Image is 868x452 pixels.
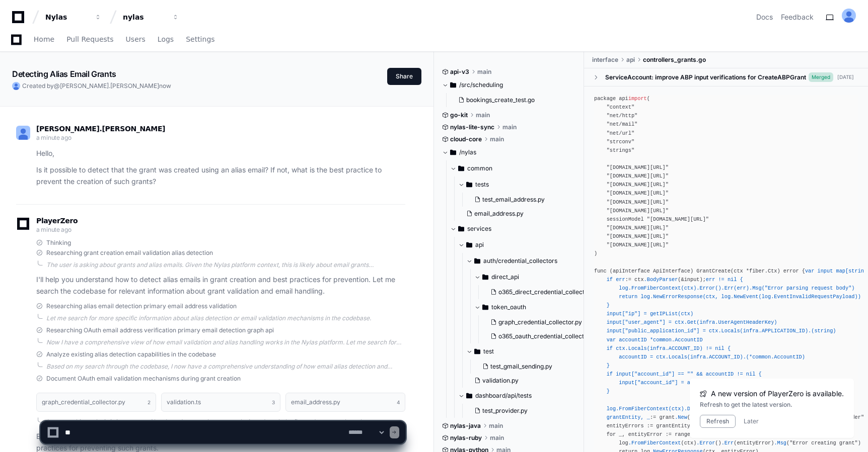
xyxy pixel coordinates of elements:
button: common [450,160,585,176]
div: Nylas [45,12,89,22]
button: /src/scheduling [442,77,576,93]
span: email_address.py [474,210,524,218]
span: Document OAuth email validation mechanisms during grant creation [46,375,241,383]
button: test [466,343,601,359]
span: A new version of PlayerZero is available. [711,389,844,399]
button: api [458,237,593,253]
button: Feedback [781,12,814,22]
button: tests [458,176,585,193]
a: Logs [158,28,174,51]
svg: Directory [466,178,472,191]
h1: email_address.py [291,399,340,405]
svg: Directory [458,162,464,174]
button: token_oauth [474,299,605,315]
img: ALV-UjU-Uivu_cc8zlDcn2c9MNEgVYayUocKx0gHV_Yy_SMunaAAd7JZxK5fgww1Mi-cdUJK5q-hvUHnPErhbMG5W0ta4bF9-... [16,126,30,140]
a: Pull Requests [66,28,113,51]
svg: Directory [466,390,472,402]
span: 3 [272,398,275,406]
span: /src/scheduling [459,81,503,89]
img: ALV-UjU-Uivu_cc8zlDcn2c9MNEgVYayUocKx0gHV_Yy_SMunaAAd7JZxK5fgww1Mi-cdUJK5q-hvUHnPErhbMG5W0ta4bF9-... [12,82,20,90]
span: PlayerZero [36,218,78,224]
span: Settings [186,36,214,42]
span: cloud-core [450,135,482,143]
span: main [490,135,504,143]
span: go-kit [450,111,468,119]
span: api [626,56,635,64]
span: .BodyParser [644,277,678,283]
button: validation.py [470,374,595,388]
button: Nylas [41,8,106,26]
span: test_email_address.py [482,196,545,204]
span: Users [126,36,146,42]
span: a minute ago [36,134,71,141]
div: Let me search for more specific information about alias detection or email validation mechanisms ... [46,314,405,322]
div: Now I have a comprehensive view of how email validation and alias handling works in the Nylas pla... [46,338,405,346]
p: Is it possible to detect that the grant was created using an alias email? If not, what is the bes... [36,164,405,188]
span: services [467,225,491,233]
h1: validation.ts [167,399,201,405]
span: token_oauth [491,303,526,311]
button: nylas [119,8,183,26]
span: Pull Requests [66,36,113,42]
span: main [477,68,491,76]
span: Logs [158,36,174,42]
span: Home [34,36,54,42]
button: email_address.py [462,207,578,221]
span: o365_oauth_credential_collector.py [498,332,598,340]
iframe: Open customer support [836,419,863,446]
button: Refresh [700,415,736,428]
button: Later [744,417,759,425]
span: dashboard/api/tests [475,392,532,400]
span: [PERSON_NAME].[PERSON_NAME] [36,125,165,133]
span: a minute ago [36,226,71,233]
p: Hello, [36,148,405,159]
span: controllers_grants.go [643,56,706,64]
button: validation.ts3 [161,393,281,412]
span: main [502,123,517,131]
button: auth/credential_collectors [466,253,601,269]
button: Share [387,68,421,85]
span: bookings_create_test.go [466,96,535,104]
div: Refresh to get the latest version. [700,401,844,409]
span: /nylas [459,148,476,156]
span: common [467,164,492,172]
span: Researching alias email detection primary email address validation [46,302,237,310]
span: Analyze existing alias detection capabilities in the codebase [46,350,216,358]
span: test [483,347,494,355]
app-text-character-animate: Detecting Alias Email Grants [12,69,116,79]
a: Settings [186,28,214,51]
span: err != nil { log.FromFiberContext(ctx).Error().Err(err).Msg("Error parsing request body") return ... [594,277,861,420]
span: 2 [148,398,151,406]
button: graph_credential_collector.py2 [36,393,156,412]
svg: Directory [458,223,464,235]
div: The user is asking about grants and alias emails. Given the Nylas platform context, this is likel... [46,261,405,269]
span: auth/credential_collectors [483,257,557,265]
span: direct_api [491,273,519,281]
span: now [159,82,171,89]
span: Researching grant creation email validation alias detection [46,249,213,257]
button: /nylas [442,144,576,160]
button: o365_oauth_credential_collector.py [486,329,599,343]
span: Merged [809,72,833,82]
button: test_gmail_sending.py [478,359,595,374]
span: nylas-lite-sync [450,123,494,131]
button: services [450,221,585,237]
svg: Directory [474,345,480,357]
button: graph_credential_collector.py [486,315,599,329]
span: Thinking [46,239,71,247]
span: api-v3 [450,68,469,76]
span: main [476,111,490,119]
span: Researching OAuth email address verification primary email detection graph api [46,326,274,334]
span: import [628,96,647,102]
svg: Directory [450,79,456,91]
span: validation.py [482,377,519,385]
div: [DATE] [837,73,854,81]
svg: Directory [450,146,456,158]
div: Based on my search through the codebase, I now have a comprehensive understanding of how email al... [46,363,405,371]
div: nylas [123,12,166,22]
span: graph_credential_collector.py [498,318,582,326]
svg: Directory [482,301,488,313]
svg: Directory [482,271,488,283]
span: @ [54,82,60,89]
span: tests [475,180,489,189]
